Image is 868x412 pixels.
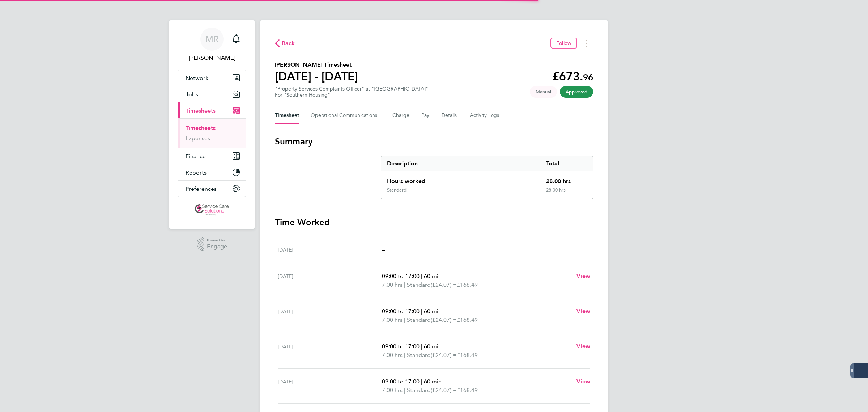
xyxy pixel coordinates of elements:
[278,272,382,289] div: [DATE]
[540,171,593,187] div: 28.00 hrs
[576,308,590,315] span: View
[186,169,207,176] span: Reports
[457,387,478,394] span: £168.49
[576,342,590,351] a: View
[178,70,246,86] button: Network
[186,75,208,81] span: Network
[540,187,593,199] div: 28.00 hrs
[392,107,410,124] button: Charge
[278,245,382,254] div: [DATE]
[576,273,590,279] span: View
[382,378,420,385] span: 09:00 to 17:00
[580,38,593,49] button: Timesheets Menu
[278,342,382,360] div: [DATE]
[576,272,590,281] a: View
[195,204,229,216] img: servicecare-logo-retina.png
[186,135,210,142] a: Expenses
[404,316,405,323] span: |
[407,316,431,324] span: Standard
[382,273,420,279] span: 09:00 to 17:00
[421,107,430,124] button: Pay
[442,107,458,124] button: Details
[560,86,593,98] span: This timesheet has been approved.
[178,102,246,118] button: Timesheets
[576,307,590,316] a: View
[178,28,246,62] a: MR[PERSON_NAME]
[186,185,217,192] span: Preferences
[583,72,593,83] span: 96
[550,38,577,49] button: Follow
[431,316,457,323] span: (£24.07) =
[186,125,216,131] a: Timesheets
[382,387,403,394] span: 7.00 hrs
[178,148,246,164] button: Finance
[421,308,422,315] span: |
[186,91,198,98] span: Jobs
[381,156,540,171] div: Description
[186,153,206,160] span: Finance
[387,187,407,193] div: Standard
[178,118,246,148] div: Timesheets
[530,86,557,98] span: This timesheet was manually created.
[178,204,246,216] a: Go to home page
[178,181,246,197] button: Preferences
[275,60,358,69] h2: [PERSON_NAME] Timesheet
[205,34,219,44] span: MR
[540,156,593,171] div: Total
[457,352,478,358] span: £168.49
[576,377,590,386] a: View
[421,273,422,279] span: |
[178,54,246,62] span: Matt Robson
[278,307,382,324] div: [DATE]
[556,40,571,46] span: Follow
[207,237,227,244] span: Powered by
[424,378,442,385] span: 60 min
[457,281,478,288] span: £168.49
[275,216,593,228] h3: Time Worked
[382,352,403,358] span: 7.00 hrs
[275,136,593,147] h3: Summary
[275,92,428,98] div: For "Southern Housing"
[407,386,431,395] span: Standard
[404,387,405,394] span: |
[424,343,442,350] span: 60 min
[431,352,457,358] span: (£24.07) =
[404,352,405,358] span: |
[576,378,590,385] span: View
[207,244,227,250] span: Engage
[197,237,227,251] a: Powered byEngage
[382,316,403,323] span: 7.00 hrs
[382,343,420,350] span: 09:00 to 17:00
[404,281,405,288] span: |
[457,316,478,323] span: £168.49
[407,281,431,289] span: Standard
[421,343,422,350] span: |
[282,39,295,48] span: Back
[470,107,500,124] button: Activity Logs
[275,107,299,124] button: Timesheet
[178,86,246,102] button: Jobs
[431,281,457,288] span: (£24.07) =
[278,377,382,395] div: [DATE]
[424,273,442,279] span: 60 min
[178,164,246,180] button: Reports
[382,308,420,315] span: 09:00 to 17:00
[576,343,590,350] span: View
[421,378,422,385] span: |
[275,86,428,98] div: "Property Services Complaints Officer" at "[GEOGRAPHIC_DATA]"
[311,107,381,124] button: Operational Communications
[431,387,457,394] span: (£24.07) =
[186,107,216,114] span: Timesheets
[382,281,403,288] span: 7.00 hrs
[552,70,593,83] app-decimal: £673.
[275,39,295,48] button: Back
[382,246,385,253] span: –
[381,171,540,187] div: Hours worked
[424,308,442,315] span: 60 min
[169,20,255,229] nav: Main navigation
[407,351,431,360] span: Standard
[275,69,358,84] h1: [DATE] - [DATE]
[381,156,593,199] div: Summary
